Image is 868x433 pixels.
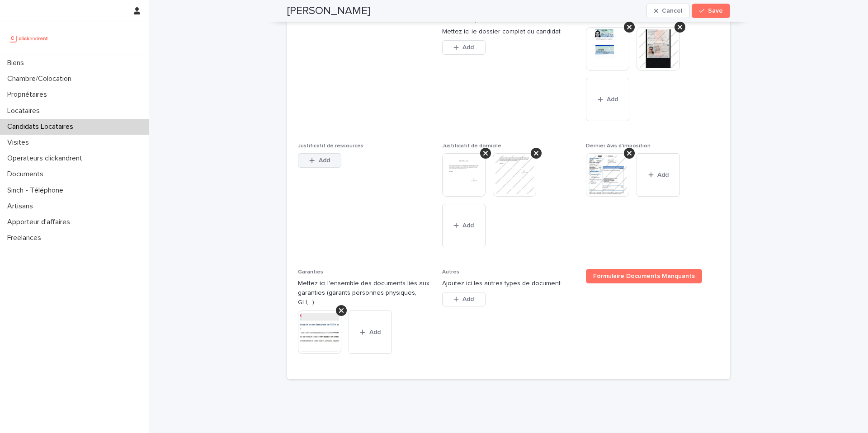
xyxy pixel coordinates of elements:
span: Pièce d'identité [586,18,627,23]
span: Add [462,222,474,229]
p: Locataires [4,107,47,115]
p: Visites [4,138,36,147]
p: Ajoutez ici les autres types de document [442,279,576,288]
span: Save [708,8,723,14]
p: Documents [4,170,51,179]
span: Garanties [298,269,323,275]
span: Dossier complet [442,18,485,23]
span: Add [462,44,474,51]
button: Add [442,204,486,247]
a: Formulaire Documents Manquants [586,269,702,283]
span: Formulaire Documents Manquants [593,273,695,279]
button: Add [637,153,680,197]
p: Artisans [4,202,40,211]
span: Add [657,172,669,178]
p: Propriétaires [4,90,54,99]
span: Add [607,96,618,103]
span: Cancel [662,8,682,14]
p: Biens [4,59,31,67]
span: Justificatif de domicile [442,143,501,149]
h2: [PERSON_NAME] [287,5,370,18]
p: Sinch - Téléphone [4,186,71,195]
p: Chambre/Colocation [4,75,79,83]
span: Autres [442,269,459,275]
button: Add [586,78,629,121]
p: Mettez ici le dossier complet du candidat [442,27,576,37]
button: Cancel [646,4,690,18]
button: Save [692,4,730,18]
p: Mettez ici l'ensemble des documents liés aux garanties (garants personnes physiques, GLI,...) [298,279,431,307]
button: Add [442,40,486,55]
img: UCB0brd3T0yccxBKYDjQ [7,29,51,47]
span: Dernier Avis d'imposition [586,143,651,149]
p: Candidats Locataires [4,122,80,131]
p: Freelances [4,234,48,242]
span: Justificatif de ressources [298,143,363,149]
button: Add [298,153,341,168]
button: Add [349,311,392,354]
span: Add [319,157,330,164]
span: Add [369,329,381,335]
p: Operateurs clickandrent [4,154,90,163]
span: Add [462,296,474,302]
button: Add [442,292,486,306]
p: Apporteur d'affaires [4,218,77,226]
